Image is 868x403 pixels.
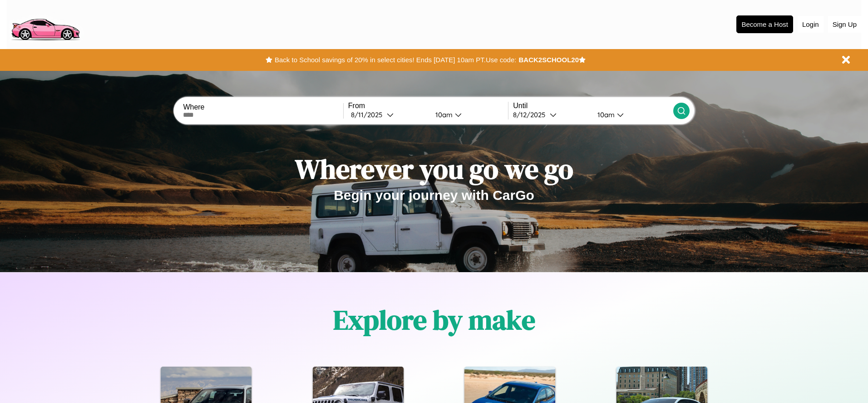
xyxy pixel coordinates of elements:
div: 10am [593,110,617,119]
button: Back to School savings of 20% in select cities! Ends [DATE] 10am PT.Use code: [272,54,518,66]
button: 8/11/2025 [348,110,428,119]
button: Sign Up [828,16,861,33]
h1: Explore by make [333,301,535,338]
div: 10am [431,110,455,119]
div: 8 / 11 / 2025 [351,110,387,119]
img: logo [7,5,84,43]
label: Until [513,102,673,110]
b: BACK2SCHOOL20 [518,56,579,64]
div: 8 / 12 / 2025 [513,110,550,119]
label: From [348,102,508,110]
button: Login [798,16,824,33]
label: Where [183,103,343,111]
button: 10am [428,110,508,119]
button: 10am [590,110,673,119]
button: Become a Host [736,15,793,33]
